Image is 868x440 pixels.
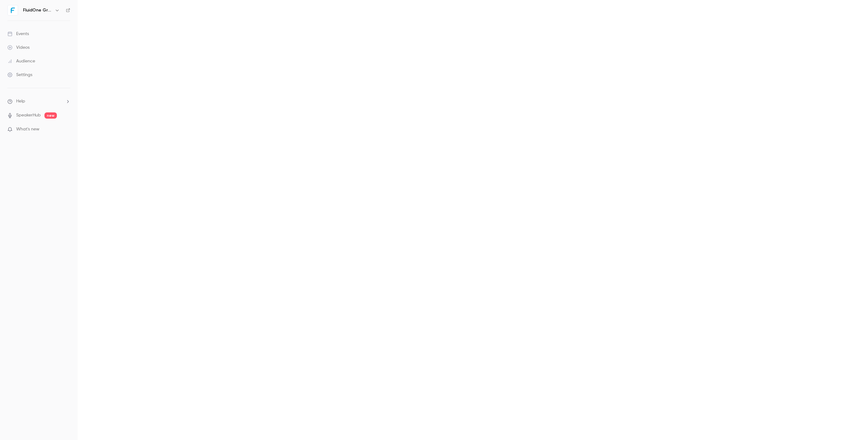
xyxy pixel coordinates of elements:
span: Help [16,98,25,105]
img: FluidOne Group [8,5,18,15]
li: help-dropdown-opener [7,98,70,105]
div: Videos [7,44,30,51]
div: Audience [7,58,35,64]
span: What's new [16,126,39,133]
div: Settings [7,72,32,78]
div: Events [7,31,29,37]
a: SpeakerHub [16,112,41,119]
h6: FluidOne Group [23,7,52,13]
span: new [44,112,57,119]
